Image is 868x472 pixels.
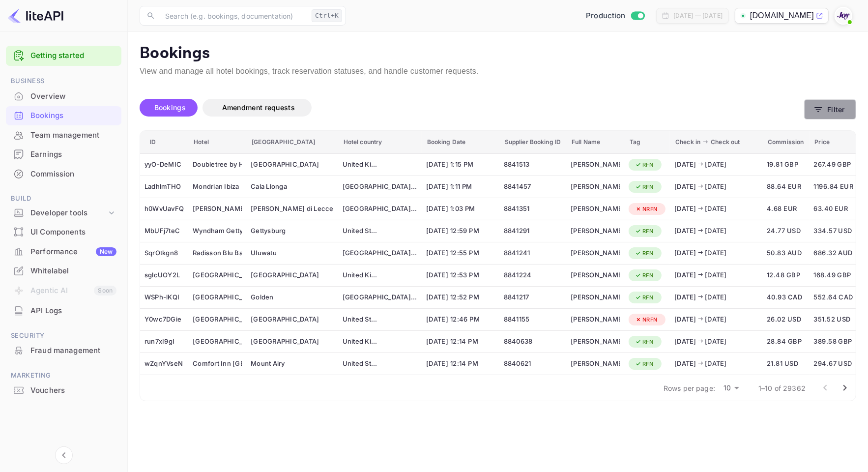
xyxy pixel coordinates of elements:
[758,383,806,393] p: 1–10 of 29362
[30,265,116,277] div: Whitelabel
[629,159,660,171] div: RFN
[343,293,417,302] div: [GEOGRAPHIC_DATA] ...
[6,301,121,320] a: API Logs
[814,248,863,259] span: 686.32 AUD
[6,193,121,204] span: Build
[674,270,758,280] div: [DATE] [DATE]
[571,245,620,261] div: Bernice Inocencio
[251,204,334,214] div: [PERSON_NAME] di Lecce
[251,223,334,239] div: Gettysburg
[30,149,116,160] div: Earnings
[674,204,758,214] div: [DATE] [DATE]
[251,248,334,258] div: Uluwatu
[629,225,660,237] div: RFN
[251,290,334,305] div: Golden
[674,182,758,192] div: [DATE] [DATE]
[251,245,334,261] div: Uluwatu
[343,204,417,214] div: [GEOGRAPHIC_DATA] ...
[6,145,121,164] div: Earnings
[426,314,495,325] span: [DATE] 12:46 PM
[6,301,121,321] div: API Logs
[140,131,188,154] th: ID
[140,44,856,63] p: Bookings
[767,204,805,214] span: 4.68 EUR
[629,292,660,304] div: RFN
[426,226,495,236] span: [DATE] 12:59 PM
[251,270,334,280] div: [GEOGRAPHIC_DATA]
[251,315,334,324] div: [GEOGRAPHIC_DATA]
[767,226,805,236] span: 24.77 USD
[30,345,116,356] div: Fraud management
[251,359,334,369] div: Mount Airy
[145,223,184,239] div: MbUFj7teC
[499,131,566,154] th: Supplier Booking ID
[145,356,184,372] div: wZqnYVseN
[6,381,121,400] div: Vouchers
[814,159,863,170] span: 267.49 GBP
[251,334,334,350] div: Richmond upon Thames
[343,182,417,192] div: [GEOGRAPHIC_DATA] ...
[6,87,121,106] div: Overview
[145,334,184,350] div: run7xI9gI
[6,145,121,163] a: Earnings
[674,315,758,324] div: [DATE] [DATE]
[145,267,184,283] div: sglcUOY2L
[193,334,242,350] div: Richmond Hill Hotel
[582,10,648,22] div: Switch to Sandbox mode
[343,315,417,324] div: United St ...
[193,157,242,173] div: Doubletree by Hilton Cheltenham
[30,246,116,258] div: Performance
[193,179,242,195] div: Mondrian Ibiza
[343,334,417,350] div: United Kingdom of Great Britain and Northern Ireland
[426,270,495,281] span: [DATE] 12:53 PM
[30,227,116,238] div: UI Components
[140,65,856,77] p: View and manage all hotel bookings, track reservation statuses, and handle customer requests.
[343,267,417,283] div: United Kingdom of Great Britain and Northern Ireland
[571,356,620,372] div: Latoya Grimes
[426,358,495,369] span: [DATE] 12:14 PM
[30,91,116,102] div: Overview
[6,205,121,222] div: Developer tools
[571,290,620,305] div: Thomas Bragnalo
[426,181,495,192] span: [DATE] 1:11 PM
[6,126,121,145] div: Team management
[6,223,121,241] a: UI Components
[804,99,856,119] button: Filter
[504,223,562,239] div: 8841291
[6,106,121,125] div: Bookings
[767,159,805,170] span: 19.81 GBP
[6,262,121,281] div: Whitelabel
[6,46,121,66] div: Getting started
[624,131,670,154] th: Tag
[674,248,758,258] div: [DATE] [DATE]
[504,334,562,350] div: 8840638
[426,292,495,303] span: [DATE] 12:52 PM
[6,381,121,399] a: Vouchers
[343,356,417,372] div: United States of America
[193,312,242,327] div: Holiday Inn Express Hotel & Suites Bedford, an IHG Hotel
[145,245,184,261] div: SqrOtkgn8
[8,8,63,24] img: LiteAPI logo
[767,181,805,192] span: 88.64 EUR
[504,201,562,217] div: 8841351
[188,131,246,154] th: Hotel
[571,157,620,173] div: Julie Baugh
[6,242,121,261] a: PerformanceNew
[145,157,184,173] div: yyO-DeMIC
[251,182,334,192] div: Cala Llonga
[814,358,863,369] span: 294.67 USD
[762,131,809,154] th: Commission
[814,292,863,303] span: 552.64 CAD
[246,131,338,154] th: [GEOGRAPHIC_DATA]
[251,337,334,347] div: [GEOGRAPHIC_DATA]
[343,223,417,239] div: United States of America
[814,336,863,347] span: 389.58 GBP
[193,201,242,217] div: Orsa Maggiore
[251,157,334,173] div: Cheltenham
[343,245,417,261] div: Indonesia
[674,226,758,236] div: [DATE] [DATE]
[504,157,562,173] div: 8841513
[312,9,342,22] div: Ctrl+K
[6,87,121,105] a: Overview
[55,446,73,464] button: Collapse navigation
